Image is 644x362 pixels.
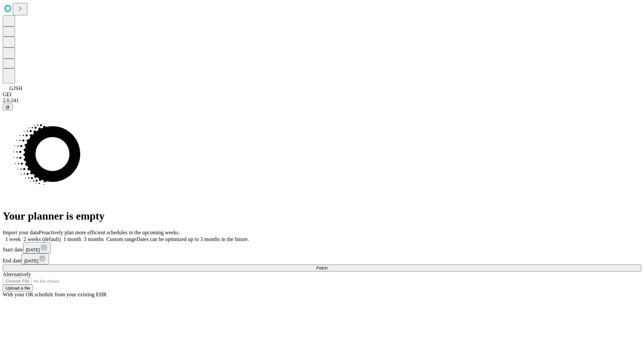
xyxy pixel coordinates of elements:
span: 1 week [5,236,21,242]
h1: Your planner is empty [3,210,641,222]
span: 2 weeks (default) [23,236,61,242]
span: [DATE] [24,258,38,263]
button: [DATE] [23,242,51,253]
span: GJSH [9,85,22,91]
span: Dates can be optimized up to 3 months in the future. [137,236,249,242]
span: 1 month [63,236,81,242]
div: End date [3,253,641,264]
span: Import your data [3,230,39,235]
button: Upload a file [3,285,33,292]
div: 2.0.241 [3,98,641,104]
span: Alternatively [3,271,31,277]
button: @ [3,104,13,111]
div: Start date [3,242,641,253]
button: [DATE] [21,253,49,264]
span: Proactively plan more efficient schedules in the upcoming weeks. [39,230,180,235]
span: 3 months [84,236,104,242]
span: @ [5,105,10,110]
span: [DATE] [26,247,40,252]
span: Fetch [316,265,327,270]
span: Custom range [106,236,136,242]
span: With your OR schedule from your existing EHR [3,292,107,297]
button: Fetch [3,264,641,271]
div: GEI [3,92,641,98]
